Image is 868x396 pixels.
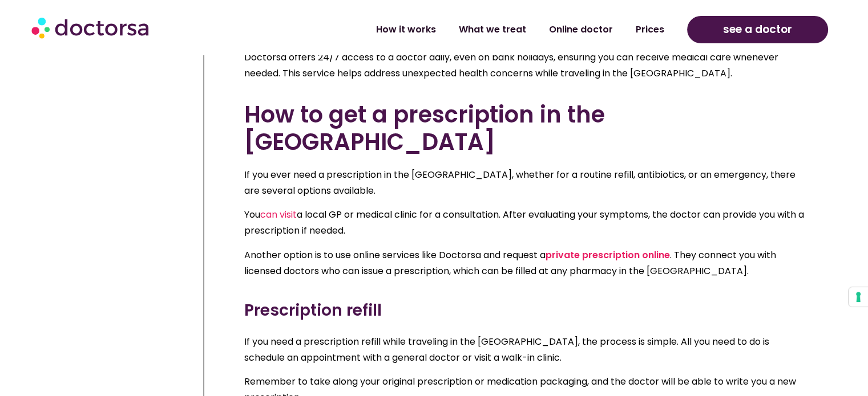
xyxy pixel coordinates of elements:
a: can visit [260,208,297,221]
span: Doctorsa offers 24/7 access to a doctor daily, even on bank holidays, ensuring you can receive me... [244,51,778,80]
h3: Prescription refill [244,299,805,322]
a: What we treat [447,17,538,43]
span: see a doctor [723,21,792,39]
span: If you ever need a prescription in the [GEOGRAPHIC_DATA], whether for a routine refill, antibioti... [244,168,796,197]
a: private prescription online [546,248,670,262]
span: Another option is to use online services like Doctorsa and request a . They connect you with lice... [244,248,776,277]
a: How it works [365,17,447,43]
nav: Menu [229,17,676,43]
span: If you need a prescription refill while traveling in the [GEOGRAPHIC_DATA], the process is simple... [244,335,769,364]
a: see a doctor [687,16,828,43]
a: Prices [624,17,676,43]
h2: How to get a prescription in the [GEOGRAPHIC_DATA] [244,101,805,156]
span: You [244,208,260,221]
button: Your consent preferences for tracking technologies [849,287,868,307]
a: Online doctor [538,17,624,43]
span: a local GP or medical clinic for a consultation. After evaluating your symptoms, the doctor can p... [244,208,804,237]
